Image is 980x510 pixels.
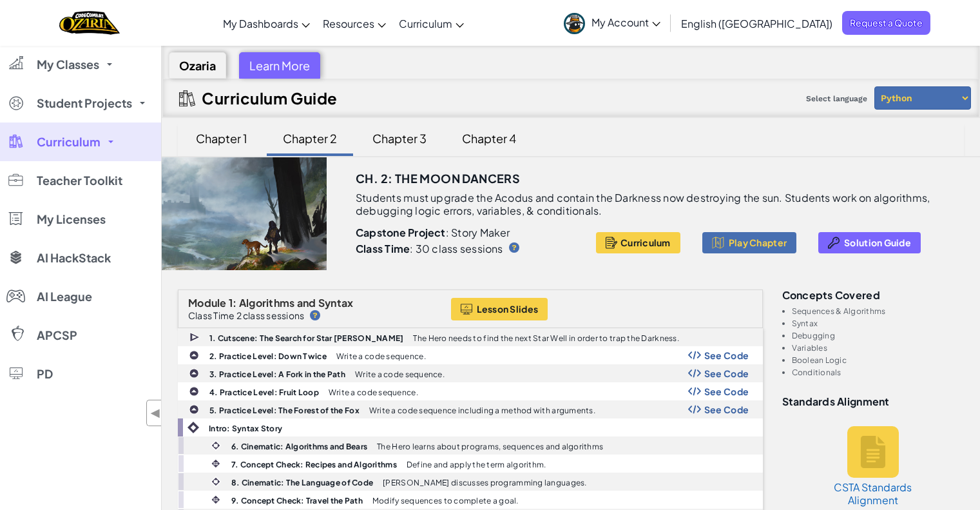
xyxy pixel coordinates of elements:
[59,10,119,36] a: Ozaria by CodeCombat logo
[681,17,832,30] span: English ([GEOGRAPHIC_DATA])
[316,6,392,41] a: Resources
[356,226,446,239] b: Capstone Project
[688,369,701,378] img: Show Code Logo
[818,232,921,253] button: Solution Guide
[792,368,965,377] li: Conditionals
[399,17,452,30] span: Curriculum
[704,386,749,397] span: See Code
[369,406,595,415] p: Write a code sequence including a method with arguments.
[178,473,763,491] a: 8. Cinematic: The Language of Code [PERSON_NAME] discusses programming languages.
[477,304,539,314] span: Lesson Slides
[179,90,195,106] img: IconCurriculumGuide.svg
[169,52,226,79] div: Ozaria
[229,296,237,309] span: 1:
[178,364,763,382] a: 3. Practice Level: A Fork in the Path Write a code sequence. Show Code Logo See Code
[231,442,367,451] b: 6. Cinematic: Algorithms and Bears
[209,351,327,361] b: 2. Practice Level: Down Twice
[356,226,585,239] p: : Story Maker
[209,424,282,433] b: Intro: Syntax Story
[37,252,111,264] span: AI HackStack
[792,331,965,340] li: Debugging
[596,232,680,253] button: Curriculum
[688,405,701,414] img: Show Code Logo
[189,368,199,378] img: IconPracticeLevel.svg
[178,382,763,400] a: 4. Practice Level: Fruit Loop Write a code sequence. Show Code Logo See Code
[270,123,350,153] div: Chapter 2
[336,352,426,360] p: Write a code sequence.
[231,478,373,487] b: 8. Cinematic: The Language of Code
[844,237,911,248] span: Solution Guide
[360,123,439,153] div: Chapter 3
[449,123,529,153] div: Chapter 4
[356,242,503,255] p: : 30 class sessions
[202,89,338,107] h2: Curriculum Guide
[231,496,363,505] b: 9. Concept Check: Travel the Path
[392,6,470,41] a: Curriculum
[37,213,106,225] span: My Licenses
[183,123,260,153] div: Chapter 1
[231,460,397,469] b: 7. Concept Check: Recipes and Algorithms
[407,460,546,469] p: Define and apply the term algorithm.
[210,494,222,505] img: IconInteractive.svg
[188,296,227,309] span: Module
[37,97,132,109] span: Student Projects
[451,298,548,320] button: Lesson Slides
[239,52,320,79] div: Learn More
[209,369,345,379] b: 3. Practice Level: A Fork in the Path
[187,422,199,433] img: IconIntro.svg
[178,436,763,455] a: 6. Cinematic: Algorithms and Bears The Hero learns about programs, sequences and algorithms
[831,481,915,507] h5: CSTA Standards Alignment
[557,3,667,43] a: My Account
[150,404,161,422] span: ◀
[37,136,101,148] span: Curriculum
[37,291,92,302] span: AI League
[801,89,872,108] span: Select language
[377,442,603,451] p: The Hero learns about programs, sequences and algorithms
[675,6,839,41] a: English ([GEOGRAPHIC_DATA])
[189,404,199,415] img: IconPracticeLevel.svg
[704,368,749,378] span: See Code
[209,406,360,415] b: 5. Practice Level: The Forest of the Fox
[189,331,201,344] img: IconCutscene.svg
[178,328,763,346] a: 1. Cutscene: The Search for Star [PERSON_NAME] The Hero needs to find the next Star Well in order...
[189,350,199,360] img: IconPracticeLevel.svg
[323,17,374,30] span: Resources
[413,334,678,342] p: The Hero needs to find the next Star Well in order to trap the Darkness.
[702,232,796,253] button: Play Chapter
[688,351,701,360] img: Show Code Logo
[842,11,930,35] a: Request a Quote
[310,310,320,320] img: IconHint.svg
[356,169,520,188] h3: Ch. 2: The Moon Dancers
[210,476,222,487] img: IconCinematic.svg
[189,386,199,397] img: IconPracticeLevel.svg
[355,370,445,378] p: Write a code sequence.
[792,319,965,328] li: Syntax
[210,440,222,451] img: IconCinematic.svg
[239,296,354,309] span: Algorithms and Syntax
[688,387,701,396] img: Show Code Logo
[178,400,763,418] a: 5. Practice Level: The Forest of the Fox Write a code sequence including a method with arguments....
[620,237,671,248] span: Curriculum
[792,344,965,352] li: Variables
[383,478,586,487] p: [PERSON_NAME] discusses programming languages.
[729,237,787,248] span: Play Chapter
[792,307,965,315] li: Sequences & Algorithms
[188,310,304,320] p: Class Time 2 class sessions
[509,242,519,253] img: IconHint.svg
[356,242,410,255] b: Class Time
[329,388,418,397] p: Write a code sequence.
[178,491,763,509] a: 9. Concept Check: Travel the Path Modify sequences to complete a goal.
[564,13,585,34] img: avatar
[223,17,298,30] span: My Dashboards
[209,387,319,397] b: 4. Practice Level: Fruit Loop
[37,59,99,70] span: My Classes
[178,346,763,364] a: 2. Practice Level: Down Twice Write a code sequence. Show Code Logo See Code
[356,191,932,217] p: Students must upgrade the Acodus and contain the Darkness now destroying the sun. Students work o...
[372,496,519,505] p: Modify sequences to complete a goal.
[591,15,660,29] span: My Account
[792,356,965,364] li: Boolean Logic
